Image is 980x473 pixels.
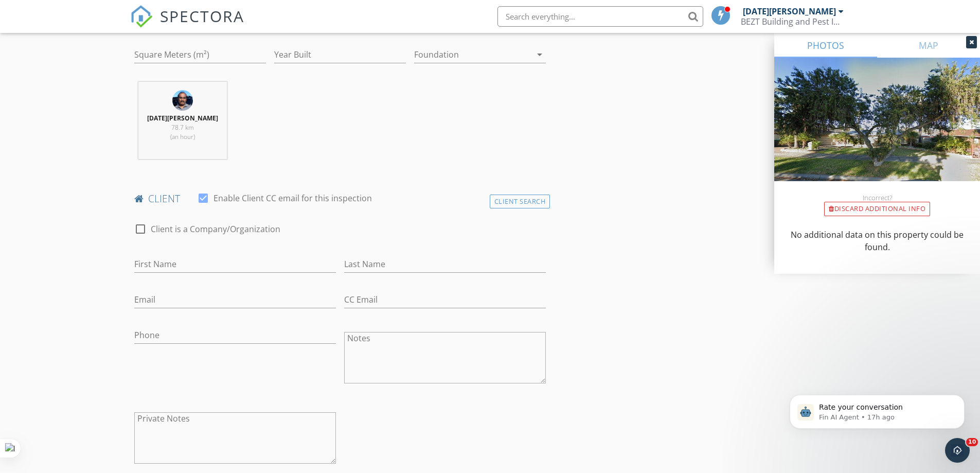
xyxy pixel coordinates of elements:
[490,195,550,208] div: Client Search
[533,48,546,61] i: arrow_drop_down
[497,6,703,27] input: Search everything...
[774,58,980,206] img: streetview
[774,33,877,58] a: PHOTOS
[966,438,978,446] span: 10
[170,132,195,141] span: (an hour)
[787,229,968,253] p: No additional data on this property could be found.
[160,5,244,27] span: SPECTORA
[130,14,244,36] a: SPECTORA
[743,6,836,16] div: [DATE][PERSON_NAME]
[172,90,193,111] img: leadingrajapic_2.jpg
[774,373,980,445] iframe: Intercom notifications message
[213,193,372,203] label: Enable Client CC email for this inspection
[134,192,546,205] h4: client
[877,33,980,58] a: MAP
[774,194,980,202] div: Incorrect?
[824,202,930,216] div: Discard Additional info
[147,114,218,122] strong: [DATE][PERSON_NAME]
[151,224,280,234] label: Client is a Company/Organization
[171,123,194,132] span: 78.7 km
[130,5,153,28] img: The Best Home Inspection Software - Spectora
[945,438,970,463] iframe: Intercom live chat
[741,16,844,27] div: BEZT Building and Pest Inspections Victoria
